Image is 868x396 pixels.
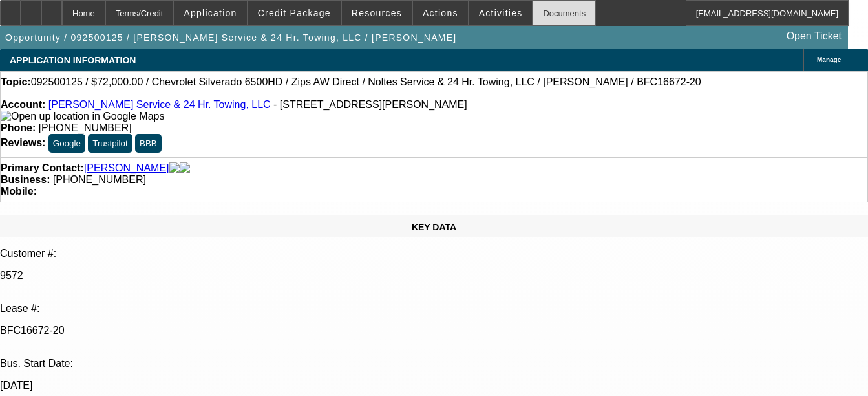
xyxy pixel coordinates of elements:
strong: Reviews: [1,137,45,148]
button: Trustpilot [88,134,132,153]
strong: Primary Contact: [1,162,84,174]
span: Credit Package [258,8,331,18]
a: Open Ticket [781,25,847,47]
img: linkedin-icon.png [180,162,190,174]
img: Open up location in Google Maps [1,111,164,122]
span: Actions [423,8,458,18]
a: View Google Maps [1,111,164,122]
span: KEY DATA [412,222,456,232]
strong: Topic: [1,76,31,88]
button: Resources [342,1,412,25]
button: Credit Package [248,1,341,25]
strong: Business: [1,174,50,185]
a: [PERSON_NAME] [84,162,169,174]
button: Activities [469,1,533,25]
span: [PHONE_NUMBER] [53,174,146,185]
span: [PHONE_NUMBER] [39,122,132,133]
span: - [STREET_ADDRESS][PERSON_NAME] [273,99,467,110]
span: APPLICATION INFORMATION [10,55,136,65]
a: [PERSON_NAME] Service & 24 Hr. Towing, LLC [48,99,271,110]
span: Opportunity / 092500125 / [PERSON_NAME] Service & 24 Hr. Towing, LLC / [PERSON_NAME] [5,32,456,43]
span: Activities [479,8,523,18]
button: Application [174,1,246,25]
button: BBB [135,134,162,153]
span: 092500125 / $72,000.00 / Chevrolet Silverado 6500HD / Zips AW Direct / Noltes Service & 24 Hr. To... [31,76,701,88]
img: facebook-icon.png [169,162,180,174]
span: Application [184,8,237,18]
strong: Phone: [1,122,36,133]
strong: Mobile: [1,186,37,197]
span: Resources [352,8,402,18]
strong: Account: [1,99,45,110]
button: Actions [413,1,468,25]
button: Google [48,134,85,153]
span: Manage [817,56,841,63]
